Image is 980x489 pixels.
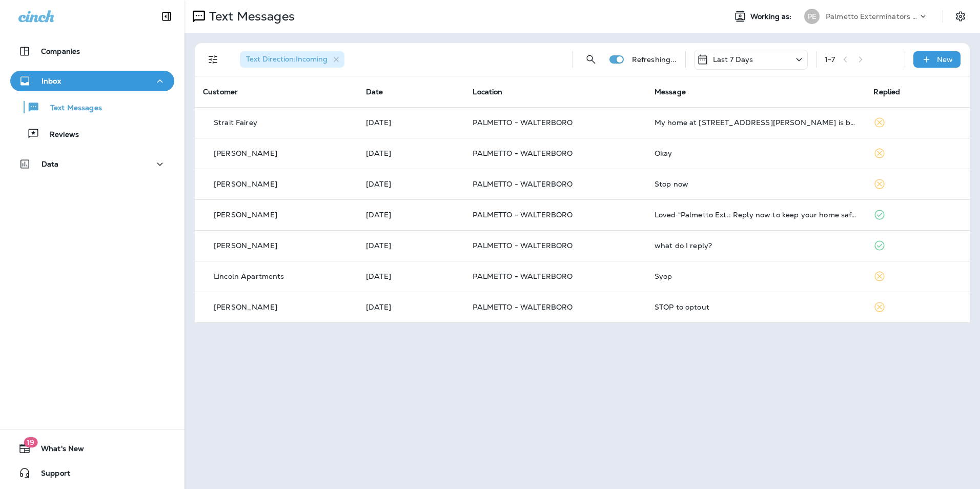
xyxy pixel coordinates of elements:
p: [PERSON_NAME] [214,180,277,188]
p: Aug 6, 2025 02:17 PM [366,211,456,219]
p: New [937,55,953,64]
button: Text Messages [10,96,174,118]
p: Last 7 Days [713,55,753,64]
span: What's New [31,444,84,457]
div: STOP to optout [655,303,857,311]
button: Support [10,463,174,483]
p: Aug 5, 2025 06:17 PM [366,241,456,250]
span: PALMETTO - WALTERBORO [473,179,573,189]
button: 19What's New [10,438,174,459]
p: Aug 5, 2025 10:16 AM [366,303,456,311]
p: Reviews [39,130,79,140]
span: PALMETTO - WALTERBORO [473,149,573,158]
div: what do I reply? [655,241,857,250]
span: Location [473,87,502,96]
div: Okay [655,149,857,157]
p: [PERSON_NAME] [214,149,277,157]
button: Data [10,154,174,174]
p: [PERSON_NAME] [214,303,277,311]
p: Companies [41,47,80,55]
span: PALMETTO - WALTERBORO [473,302,573,312]
p: Text Messages [40,104,102,113]
span: Replied [873,87,900,96]
p: [PERSON_NAME] [214,211,277,219]
div: Loved “Palmetto Ext.: Reply now to keep your home safe from pests with Quarterly Pest Control! Ta... [655,211,857,219]
span: Support [31,469,70,481]
span: Customer [203,87,238,96]
p: Text Messages [205,9,295,24]
span: PALMETTO - WALTERBORO [473,118,573,127]
div: 1 - 7 [825,55,835,64]
p: Palmetto Exterminators LLC [826,12,918,21]
div: My home at 9136 Lottie Pope Rd is being invaded by roaches. Please confirm your receipt of this m... [655,118,857,127]
p: Aug 8, 2025 12:17 PM [366,118,456,127]
span: Working as: [750,12,794,21]
p: Aug 8, 2025 11:55 AM [366,149,456,157]
span: 19 [24,437,37,447]
span: PALMETTO - WALTERBORO [473,241,573,250]
button: Inbox [10,71,174,91]
span: Text Direction : Incoming [246,54,328,64]
p: Lincoln Apartments [214,272,284,280]
p: Aug 8, 2025 10:58 AM [366,180,456,188]
div: Stop now [655,180,857,188]
div: PE [804,9,820,24]
p: Inbox [42,77,61,85]
span: Date [366,87,383,96]
p: Strait Fairey [214,118,257,127]
button: Collapse Sidebar [152,6,181,27]
div: Text Direction:Incoming [240,51,344,68]
button: Search Messages [581,49,601,70]
button: Reviews [10,123,174,145]
span: PALMETTO - WALTERBORO [473,272,573,281]
button: Companies [10,41,174,62]
p: Data [42,160,59,168]
p: Refreshing... [632,55,677,64]
button: Filters [203,49,223,70]
span: Message [655,87,686,96]
button: Settings [951,7,970,26]
p: Aug 5, 2025 05:56 PM [366,272,456,280]
span: PALMETTO - WALTERBORO [473,210,573,219]
div: Syop [655,272,857,280]
p: [PERSON_NAME] [214,241,277,250]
